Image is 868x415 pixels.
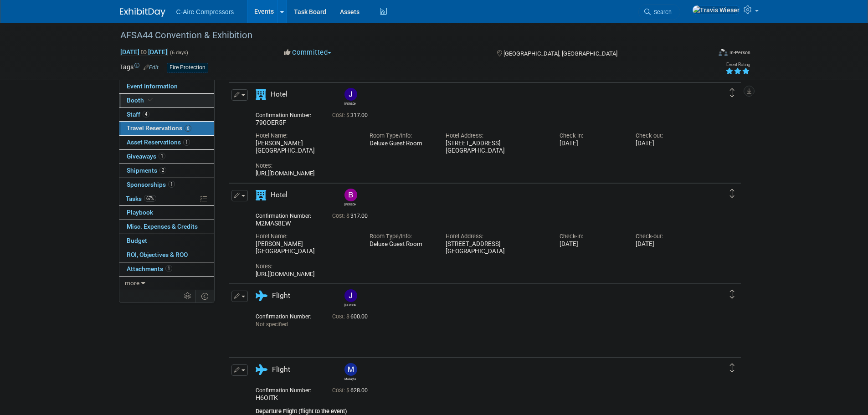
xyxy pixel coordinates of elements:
span: Shipments [127,167,166,174]
a: Shipments2 [119,164,214,178]
span: Misc. Expenses & Credits [127,223,198,230]
div: Confirmation Number: [256,384,318,394]
span: Asset Reservations [127,138,190,146]
img: Jason Hedeen [344,88,357,101]
img: Format-Inperson.png [719,49,728,56]
span: more [125,279,139,287]
span: Hotel [271,90,288,98]
span: Giveaways [127,153,165,160]
div: Jason Hedeen [342,88,358,106]
div: [PERSON_NAME][GEOGRAPHIC_DATA] [256,241,356,256]
img: ExhibitDay [120,8,165,17]
span: 1 [168,181,175,188]
span: 1 [159,153,165,159]
div: Confirmation Number: [256,109,318,119]
div: AFSA44 Convention & Exhibition [117,27,697,44]
div: Confirmation Number: [256,311,318,320]
span: [GEOGRAPHIC_DATA], [GEOGRAPHIC_DATA] [503,50,617,57]
div: [DATE] [560,140,622,148]
span: to [139,48,148,56]
span: Tasks [126,195,156,202]
div: Event Format [657,47,751,61]
span: Attachments [127,265,172,272]
span: Flight [272,365,290,374]
td: Tags [120,62,159,73]
span: [DATE] [DATE] [120,48,168,56]
div: Deluxe Guest Room [370,241,432,248]
img: Jason Hedeen [344,289,357,302]
div: Bryan Staszak [342,189,358,206]
div: Makaylee Zezza [342,363,358,381]
div: Event Rating [725,62,750,67]
span: Cost: $ [332,387,350,394]
a: Giveaways1 [119,150,214,164]
span: Budget [127,237,147,244]
span: Travel Reservations [127,124,191,132]
div: Check-out: [636,232,698,241]
div: Notes: [256,262,699,271]
div: Jason Hedeen [344,302,356,307]
a: Tasks67% [119,192,214,206]
div: [PERSON_NAME][GEOGRAPHIC_DATA] [256,140,356,155]
span: ROI, Objectives & ROO [127,251,188,258]
i: Booth reservation complete [148,97,153,102]
div: Hotel Address: [446,232,546,241]
div: Check-in: [560,232,622,241]
span: 6 [185,125,191,132]
a: Playbook [119,206,214,220]
span: Flight [272,292,290,300]
span: 1 [165,265,172,272]
i: Hotel [256,190,266,200]
div: [DATE] [560,241,622,248]
td: Personalize Event Tab Strip [180,290,196,302]
i: Click and drag to move item [730,290,734,299]
span: Cost: $ [332,112,350,118]
td: Toggle Event Tabs [195,290,214,302]
span: Cost: $ [332,213,350,219]
span: 2 [159,167,166,174]
span: Not specified [256,321,288,328]
a: Booth [119,94,214,108]
span: 790OER5F [256,119,286,126]
a: Misc. Expenses & Credits [119,220,214,234]
div: Fire Protection [167,63,208,72]
span: Playbook [127,209,153,216]
div: Check-in: [560,132,622,140]
span: 4 [143,111,149,118]
div: [STREET_ADDRESS] [GEOGRAPHIC_DATA] [446,140,546,155]
a: Budget [119,234,214,248]
div: Room Type/Info: [370,232,432,241]
div: Jason Hedeen [342,289,358,307]
div: [DATE] [636,241,698,248]
a: Edit [144,64,159,71]
i: Flight [256,291,267,301]
span: 600.00 [332,313,371,320]
div: Notes: [256,162,699,170]
div: Jason Hedeen [344,101,356,106]
i: Click and drag to move item [730,189,734,198]
a: Search [638,4,680,20]
div: Check-out: [636,132,698,140]
span: 628.00 [332,387,371,394]
span: C-Aire Compressors [176,8,234,15]
a: ROI, Objectives & ROO [119,248,214,262]
div: Hotel Name: [256,132,356,140]
span: Booth [127,97,154,104]
a: Event Information [119,80,214,93]
span: (6 days) [169,50,188,56]
span: Cost: $ [332,313,350,320]
span: Staff [127,111,149,118]
span: Sponsorships [127,181,175,188]
i: Click and drag to move item [730,364,734,373]
div: [URL][DOMAIN_NAME] [256,170,699,177]
div: Room Type/Info: [370,132,432,140]
div: [URL][DOMAIN_NAME] [256,271,699,278]
a: Travel Reservations6 [119,122,214,135]
div: Deluxe Guest Room [370,140,432,147]
span: H6OITK [256,394,278,401]
img: Makaylee Zezza [344,363,357,376]
div: Hotel Address: [446,132,546,140]
span: Search [651,9,672,15]
span: 1 [183,139,190,146]
span: Hotel [271,191,288,199]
